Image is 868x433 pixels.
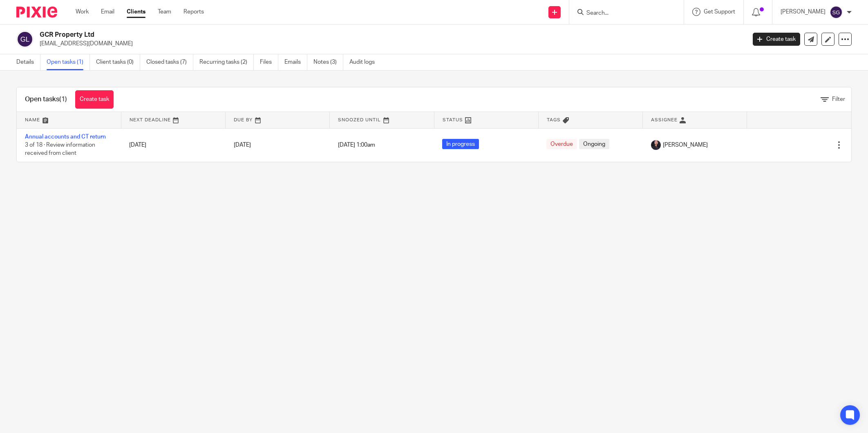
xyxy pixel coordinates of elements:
span: (1) [59,96,67,103]
img: svg%3E [830,6,843,19]
img: svg%3E [16,31,34,48]
a: Clients [127,8,145,16]
span: Filter [832,96,845,102]
a: Files [260,54,278,70]
input: Search [586,10,659,17]
p: [PERSON_NAME] [781,8,825,16]
a: Client tasks (0) [96,54,140,70]
span: Ongoing [579,139,609,149]
a: Details [16,54,40,70]
a: Create task [75,90,114,109]
a: Notes (3) [313,54,343,70]
a: Create task [753,33,800,46]
a: Team [158,8,171,16]
span: Overdue [546,139,577,149]
p: [EMAIL_ADDRESS][DOMAIN_NAME] [40,40,740,48]
a: Audit logs [349,54,381,70]
a: Annual accounts and CT return [25,134,106,140]
span: Snoozed Until [338,118,381,122]
span: Get Support [704,9,735,15]
h2: GCR Property Ltd [40,31,600,39]
img: MicrosoftTeams-image.jfif [651,140,661,150]
a: Reports [183,8,204,16]
span: Status [443,118,463,122]
h1: Open tasks [25,95,67,104]
img: Pixie [16,7,57,18]
span: In progress [442,139,479,149]
a: Recurring tasks (2) [199,54,254,70]
span: Tags [547,118,561,122]
span: 3 of 18 · Review information received from client [25,142,95,156]
a: Closed tasks (7) [146,54,193,70]
span: [DATE] 1:00am [338,142,375,148]
a: Emails [284,54,307,70]
a: Open tasks (1) [47,54,90,70]
a: Work [76,8,89,16]
span: [PERSON_NAME] [663,141,708,149]
span: [DATE] [234,142,251,148]
a: Email [101,8,114,16]
td: [DATE] [121,128,225,162]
